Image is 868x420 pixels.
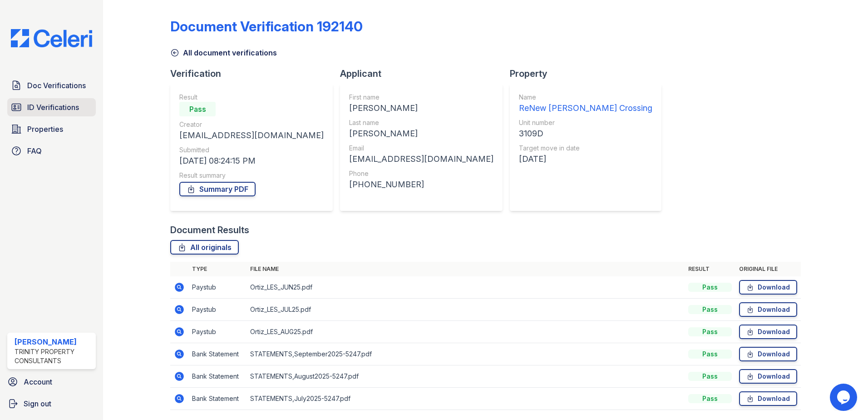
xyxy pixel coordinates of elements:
[739,369,797,384] a: Download
[349,178,493,191] div: [PHONE_NUMBER]
[349,144,493,153] div: Email
[179,182,256,196] a: Summary PDF
[519,144,652,153] div: Target move in date
[15,336,92,347] div: [PERSON_NAME]
[179,102,216,116] div: Pass
[27,80,86,91] span: Doc Verifications
[27,102,79,113] span: ID Verifications
[179,155,324,167] div: [DATE] 08:24:15 PM
[188,343,247,365] td: Bank Statement
[349,127,493,140] div: [PERSON_NAME]
[188,299,247,321] td: Paystub
[4,29,99,47] img: CE_Logo_Blue-a8612792a0a2168367f1c8372b55b34899dd931a85d93a1a3d3e32e68fde9ad4.png
[519,127,652,140] div: 3109D
[688,283,732,292] div: Pass
[188,262,247,276] th: Type
[340,67,510,80] div: Applicant
[510,67,669,80] div: Property
[688,305,732,314] div: Pass
[349,93,493,102] div: First name
[170,67,340,80] div: Verification
[685,262,735,276] th: Result
[188,276,247,299] td: Paystub
[188,365,247,388] td: Bank Statement
[170,240,239,255] a: All originals
[739,347,797,361] a: Download
[170,18,363,35] div: Document Verification 192140
[179,120,324,129] div: Creator
[688,394,732,403] div: Pass
[519,93,652,102] div: Name
[4,395,99,413] a: Sign out
[188,388,247,410] td: Bank Statement
[519,102,652,115] div: ReNew [PERSON_NAME] Crossing
[688,350,732,359] div: Pass
[830,384,859,411] iframe: chat widget
[247,276,685,299] td: Ortiz_LES_JUN25.pdf
[519,118,652,127] div: Unit number
[7,120,96,138] a: Properties
[735,262,801,276] th: Original file
[24,398,51,409] span: Sign out
[7,142,96,160] a: FAQ
[519,153,652,165] div: [DATE]
[179,145,324,155] div: Submitted
[15,347,92,365] div: Trinity Property Consultants
[188,321,247,343] td: Paystub
[27,145,42,156] span: FAQ
[739,302,797,317] a: Download
[739,325,797,339] a: Download
[27,124,63,135] span: Properties
[739,391,797,406] a: Download
[247,388,685,410] td: STATEMENTS,July2025-5247.pdf
[179,93,324,102] div: Result
[349,153,493,165] div: [EMAIL_ADDRESS][DOMAIN_NAME]
[688,327,732,336] div: Pass
[739,280,797,295] a: Download
[247,299,685,321] td: Ortiz_LES_JUL25.pdf
[349,102,493,115] div: [PERSON_NAME]
[349,169,493,178] div: Phone
[4,373,99,391] a: Account
[519,93,652,115] a: Name ReNew [PERSON_NAME] Crossing
[170,47,277,58] a: All document verifications
[24,376,52,387] span: Account
[247,321,685,343] td: Ortiz_LES_AUG25.pdf
[247,262,685,276] th: File name
[349,118,493,127] div: Last name
[179,171,324,180] div: Result summary
[247,365,685,388] td: STATEMENTS,August2025-5247.pdf
[247,343,685,365] td: STATEMENTS,September2025-5247.pdf
[688,372,732,381] div: Pass
[170,224,249,236] div: Document Results
[7,98,96,116] a: ID Verifications
[179,129,324,142] div: [EMAIL_ADDRESS][DOMAIN_NAME]
[7,76,96,95] a: Doc Verifications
